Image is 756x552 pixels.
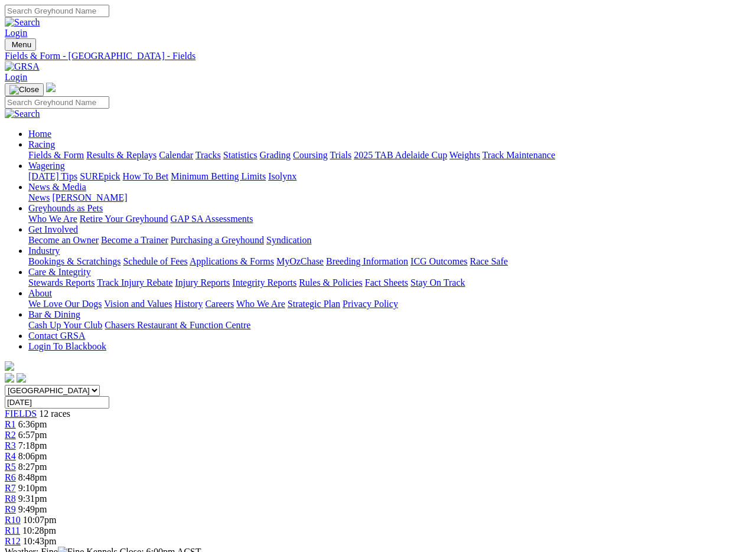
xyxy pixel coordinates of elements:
[5,396,109,409] input: Select date
[343,299,398,309] a: Privacy Policy
[28,192,751,203] div: News & Media
[12,40,31,49] span: Menu
[410,277,465,288] a: Stay On Track
[5,536,21,546] span: R12
[5,451,16,461] a: R4
[28,161,65,171] a: Wagering
[266,235,311,245] a: Syndication
[190,256,274,266] a: Applications & Forms
[5,440,16,450] a: R3
[299,277,363,288] a: Rules & Policies
[5,96,109,109] input: Search
[80,171,120,181] a: SUREpick
[171,235,264,245] a: Purchasing a Greyhound
[28,320,102,330] a: Cash Up Your Club
[159,150,193,160] a: Calendar
[97,277,172,288] a: Track Injury Rebate
[28,299,751,309] div: About
[28,256,120,266] a: Bookings & Scratchings
[483,150,555,160] a: Track Maintenance
[195,150,221,160] a: Tracks
[18,451,47,461] span: 8:06pm
[18,504,47,514] span: 9:49pm
[28,331,85,341] a: Contact GRSA
[5,5,109,17] input: Search
[28,277,94,288] a: Stewards Reports
[171,171,266,181] a: Minimum Betting Limits
[28,224,78,234] a: Get Involved
[5,409,37,419] a: FIELDS
[5,38,36,51] button: Toggle navigation
[5,17,40,28] img: Search
[86,150,157,160] a: Results & Replays
[330,150,351,160] a: Trials
[28,341,106,351] a: Login To Blackbook
[5,483,16,493] a: R7
[23,515,57,525] span: 10:07pm
[28,150,84,160] a: Fields & Form
[28,150,751,161] div: Racing
[22,525,56,535] span: 10:28pm
[28,309,80,319] a: Bar & Dining
[28,203,103,213] a: Greyhounds as Pets
[28,235,99,245] a: Become an Owner
[5,109,40,119] img: Search
[5,361,14,371] img: logo-grsa-white.png
[354,150,447,160] a: 2025 TAB Adelaide Cup
[101,235,168,245] a: Become a Trainer
[39,409,70,419] span: 12 races
[28,277,751,288] div: Care & Integrity
[18,419,47,429] span: 6:36pm
[326,256,408,266] a: Breeding Information
[5,494,16,504] a: R8
[5,462,16,472] a: R5
[28,267,91,277] a: Care & Integrity
[80,214,168,224] a: Retire Your Greyhound
[23,536,57,546] span: 10:43pm
[5,28,27,38] a: Login
[205,299,234,309] a: Careers
[449,150,480,160] a: Weights
[28,256,751,267] div: Industry
[5,72,27,82] a: Login
[5,373,14,383] img: facebook.svg
[18,462,47,472] span: 8:27pm
[18,440,47,450] span: 7:18pm
[276,256,324,266] a: MyOzChase
[28,288,52,298] a: About
[5,51,751,61] a: Fields & Form - [GEOGRAPHIC_DATA] - Fields
[5,83,44,96] button: Toggle navigation
[52,192,127,202] a: [PERSON_NAME]
[28,246,60,256] a: Industry
[9,85,39,94] img: Close
[28,171,77,181] a: [DATE] Tips
[46,83,56,92] img: logo-grsa-white.png
[5,525,20,535] a: R11
[28,320,751,331] div: Bar & Dining
[17,373,26,383] img: twitter.svg
[28,192,50,202] a: News
[123,171,169,181] a: How To Bet
[5,504,16,514] a: R9
[18,430,47,440] span: 6:57pm
[171,214,253,224] a: GAP SA Assessments
[28,214,77,224] a: Who We Are
[175,277,230,288] a: Injury Reports
[174,299,203,309] a: History
[293,150,328,160] a: Coursing
[470,256,507,266] a: Race Safe
[268,171,296,181] a: Isolynx
[5,419,16,429] a: R1
[5,430,16,440] a: R2
[288,299,340,309] a: Strategic Plan
[232,277,296,288] a: Integrity Reports
[365,277,408,288] a: Fact Sheets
